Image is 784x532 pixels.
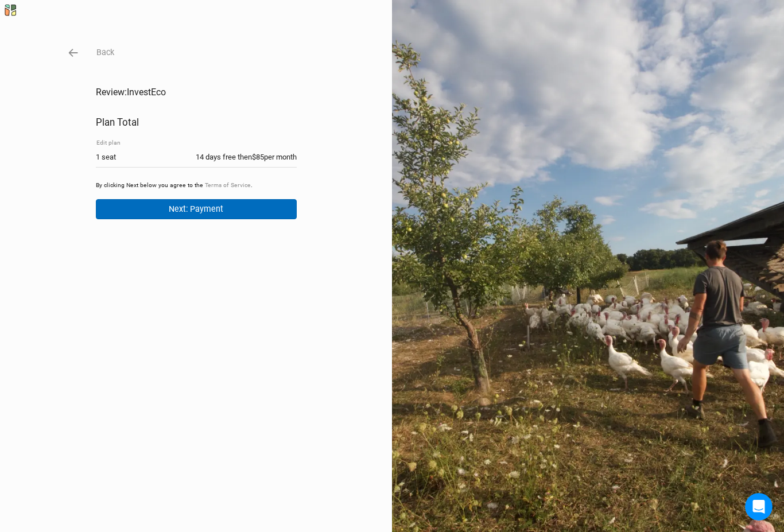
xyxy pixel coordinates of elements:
[96,181,297,190] p: By clicking Next below you agree to the .
[205,181,251,189] a: Terms of Service
[96,117,297,128] h2: Plan Total
[96,199,297,219] button: Next: Payment
[196,152,297,162] div: 14 days free then $85 per month
[96,46,115,59] button: Back
[96,138,121,148] button: Edit plan
[745,493,773,521] iframe: Intercom live chat
[96,152,116,162] div: 1 seat
[96,87,297,98] h1: Review: InvestEco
